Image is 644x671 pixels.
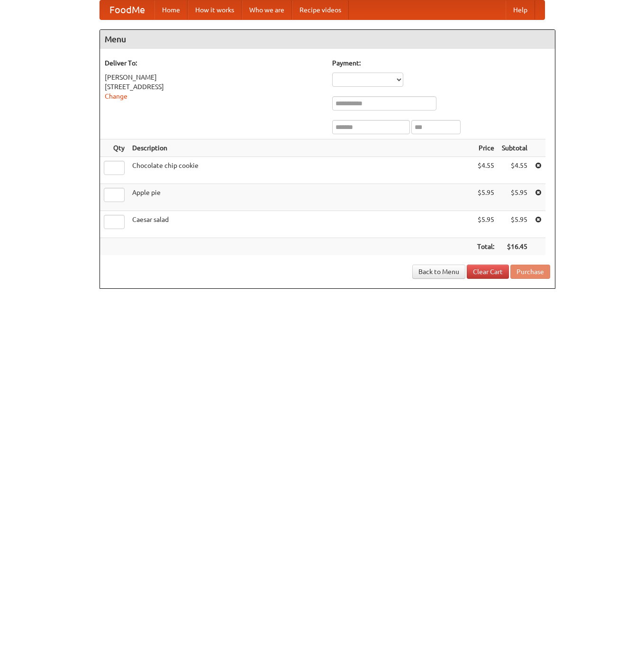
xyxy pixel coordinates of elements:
[292,0,349,19] a: Recipe videos
[332,58,550,68] h5: Payment:
[100,30,555,49] h4: Menu
[510,265,550,279] button: Purchase
[105,73,323,82] div: [PERSON_NAME]
[473,184,498,211] td: $5.95
[498,211,531,238] td: $5.95
[105,92,127,100] a: Change
[498,157,531,184] td: $4.55
[105,82,323,92] div: [STREET_ADDRESS]
[128,139,473,157] th: Description
[105,58,323,68] h5: Deliver To:
[154,0,188,19] a: Home
[498,184,531,211] td: $5.95
[128,184,473,211] td: Apple pie
[473,157,498,184] td: $4.55
[473,211,498,238] td: $5.95
[473,139,498,157] th: Price
[100,139,128,157] th: Qty
[188,0,242,19] a: How it works
[498,139,531,157] th: Subtotal
[467,265,509,279] a: Clear Cart
[128,211,473,238] td: Caesar salad
[506,0,535,19] a: Help
[498,238,531,256] th: $16.45
[412,265,465,279] a: Back to Menu
[128,157,473,184] td: Chocolate chip cookie
[100,0,154,19] a: FoodMe
[242,0,292,19] a: Who we are
[473,238,498,256] th: Total:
